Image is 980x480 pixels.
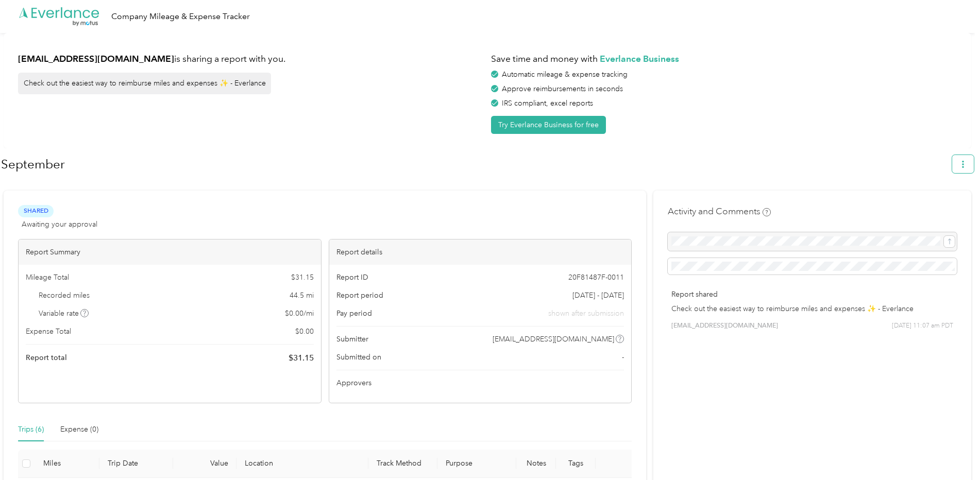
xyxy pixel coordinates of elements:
[289,352,314,364] span: $ 31.15
[26,352,67,363] span: Report total
[671,289,953,300] p: Report shared
[236,450,368,478] th: Location
[622,352,624,363] span: -
[295,326,314,337] span: $ 0.00
[39,290,90,301] span: Recorded miles
[437,450,517,478] th: Purpose
[18,53,174,64] strong: [EMAIL_ADDRESS][DOMAIN_NAME]
[111,10,250,23] div: Company Mileage & Expense Tracker
[18,53,484,65] h1: is sharing a report with you.
[173,450,236,478] th: Value
[291,272,314,283] span: $ 31.15
[1,152,945,177] h1: September
[668,205,771,218] h4: Activity and Comments
[329,239,632,265] div: Report details
[35,450,99,478] th: Miles
[39,308,89,319] span: Variable rate
[516,450,556,478] th: Notes
[18,73,271,94] div: Check out the easiest way to reimburse miles and expenses ✨ - Everlance
[502,70,628,79] span: Automatic mileage & expense tracking
[600,53,679,64] strong: Everlance Business
[336,272,368,283] span: Report ID
[18,424,44,435] div: Trips (6)
[671,303,953,314] p: Check out the easiest way to reimburse miles and expenses ✨ - Everlance
[336,378,371,388] span: Approvers
[568,272,624,283] span: 20F81487F-0011
[671,321,778,331] span: [EMAIL_ADDRESS][DOMAIN_NAME]
[19,239,321,265] div: Report Summary
[336,308,372,319] span: Pay period
[290,290,314,301] span: 44.5 mi
[26,326,71,337] span: Expense Total
[336,352,381,363] span: Submitted on
[491,53,957,65] h1: Save time and money with
[336,290,383,301] span: Report period
[99,450,173,478] th: Trip Date
[26,272,69,283] span: Mileage Total
[493,334,614,345] span: [EMAIL_ADDRESS][DOMAIN_NAME]
[502,84,623,93] span: Approve reimbursements in seconds
[572,290,624,301] span: [DATE] - [DATE]
[892,321,953,331] span: [DATE] 11:07 am PDT
[285,308,314,319] span: $ 0.00 / mi
[60,424,98,435] div: Expense (0)
[502,99,593,108] span: IRS compliant, excel reports
[18,205,54,217] span: Shared
[368,450,437,478] th: Track Method
[336,334,368,345] span: Submitter
[22,219,97,230] span: Awaiting your approval
[556,450,596,478] th: Tags
[548,308,624,319] span: shown after submission
[491,116,606,134] button: Try Everlance Business for free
